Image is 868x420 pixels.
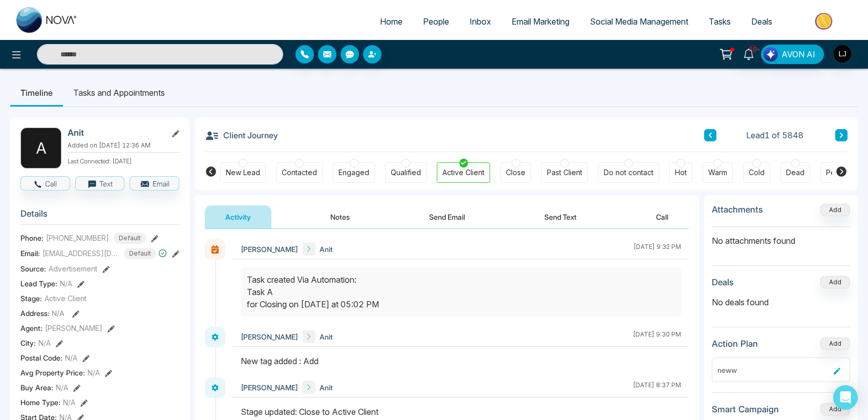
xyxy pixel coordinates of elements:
div: Close [506,167,525,178]
div: Do not contact [604,167,653,178]
div: Past Client [547,167,582,178]
div: Hot [675,167,687,178]
a: Social Media Management [580,12,698,31]
button: Send Email [409,205,485,228]
span: [PERSON_NAME] [241,331,298,342]
a: People [413,12,459,31]
h3: Action Plan [712,339,758,349]
a: Home [370,12,413,31]
img: User Avatar [834,45,851,62]
span: City : [20,338,36,348]
button: Email [130,176,179,191]
span: Anit [320,331,333,342]
span: Add [820,205,850,214]
span: Tasks [709,16,731,27]
span: N/A [60,278,72,289]
span: Buy Area : [20,382,53,393]
p: No attachments found [712,227,850,247]
span: Default [114,233,146,244]
span: Postal Code : [20,352,62,363]
button: Call [636,205,689,228]
span: Advertisement [49,263,97,274]
div: Contacted [282,167,317,178]
a: Inbox [459,12,501,31]
span: N/A [63,397,75,408]
span: People [423,16,449,27]
button: Activity [205,205,271,228]
button: Call [20,176,70,191]
button: Add [820,276,850,288]
button: Send Text [524,205,597,228]
span: Source: [20,263,46,274]
p: No deals found [712,296,850,308]
span: N/A [38,338,51,348]
div: Warm [708,167,727,178]
span: Anit [320,382,333,393]
span: Inbox [470,16,491,27]
div: Qualified [391,167,421,178]
div: A [20,128,61,169]
div: neww [717,365,830,375]
span: Email: [20,248,40,259]
button: Text [75,176,125,191]
span: Stage: [20,293,42,304]
span: N/A [52,309,65,318]
a: 10+ [736,45,761,62]
span: [PERSON_NAME] [241,382,298,393]
li: Tasks and Appointments [63,79,175,107]
div: Cold [749,167,765,178]
span: Anit [320,244,333,255]
button: Add [820,338,850,350]
button: Add [820,204,850,216]
div: New Lead [226,167,260,178]
span: Home [380,16,403,27]
h3: Smart Campaign [712,404,779,414]
div: Engaged [338,167,369,178]
button: Add [820,403,850,415]
h2: Anit [68,128,163,138]
span: [PHONE_NUMBER] [46,233,109,243]
span: N/A [65,352,77,363]
div: [DATE] 9:30 PM [633,330,681,343]
a: Deals [741,12,782,31]
span: [PERSON_NAME] [45,323,102,333]
img: Nova CRM Logo [16,7,78,33]
h3: Deals [712,277,734,287]
span: N/A [88,367,100,378]
button: AVON AI [761,45,824,64]
h3: Attachments [712,204,763,215]
img: Lead Flow [764,47,778,61]
span: Active Client [45,293,87,304]
div: [DATE] 9:32 PM [633,242,681,256]
span: 10+ [749,45,758,54]
span: [EMAIL_ADDRESS][DOMAIN_NAME] [43,248,119,259]
span: [PERSON_NAME] [241,244,298,255]
span: Social Media Management [590,16,688,27]
span: Address: [20,308,65,319]
p: Added on [DATE] 12:36 AM [68,141,179,150]
div: [DATE] 8:37 PM [633,381,681,394]
div: Active Client [442,167,484,178]
a: Email Marketing [501,12,580,31]
div: Dead [786,167,805,178]
span: Default [124,248,156,259]
div: Open Intercom Messenger [833,385,858,410]
span: N/A [56,382,68,393]
p: Last Connected: [DATE] [68,155,179,166]
div: Pending [826,167,854,178]
button: Notes [310,205,370,228]
span: AVON AI [781,48,815,60]
span: Email Marketing [512,16,569,27]
span: Deals [751,16,772,27]
a: Tasks [698,12,741,31]
li: Timeline [10,79,63,107]
span: Agent: [20,323,43,333]
span: Lead Type: [20,278,57,289]
span: Phone: [20,233,44,243]
span: Lead 1 of 5848 [746,129,803,141]
span: Avg Property Price : [20,367,85,378]
img: Market-place.gif [788,10,862,33]
h3: Client Journey [205,128,278,143]
span: Home Type : [20,397,60,408]
h3: Details [20,208,179,224]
